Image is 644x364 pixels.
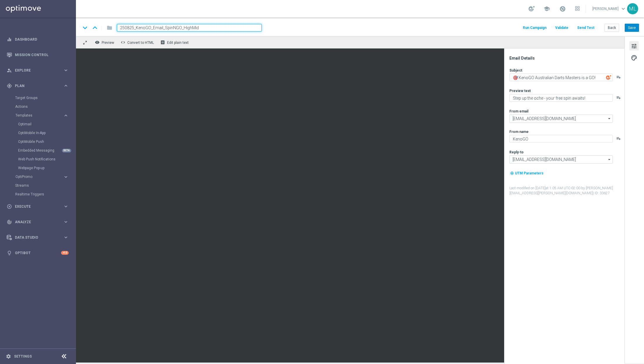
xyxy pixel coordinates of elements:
i: person_search [7,68,12,73]
div: Data Studio [7,235,63,240]
label: From email [509,109,528,114]
div: Embedded Messaging [18,146,75,155]
label: Subject [509,68,522,73]
span: OptiPromo [15,175,57,178]
i: play_circle_outline [7,204,12,209]
i: keyboard_arrow_right [63,204,69,209]
i: arrow_drop_down [607,115,612,122]
span: Convert to HTML [127,41,154,45]
i: keyboard_arrow_right [63,174,69,180]
button: tune [629,41,639,51]
button: play_circle_outline Execute keyboard_arrow_right [6,204,69,209]
i: track_changes [7,219,12,225]
button: playlist_add [616,75,621,79]
button: person_search Explore keyboard_arrow_right [6,68,69,73]
button: my_location UTM Parameters [509,170,544,176]
a: Actions [15,104,61,109]
button: Back [605,24,619,32]
i: keyboard_arrow_right [63,113,69,118]
button: Run Campaign [522,24,547,32]
button: track_changes Analyze keyboard_arrow_right [6,220,69,224]
label: Preview text [509,89,531,93]
button: palette [629,53,639,62]
a: OptiMobile Push [18,139,61,144]
label: Reply-to [509,150,524,155]
i: settings [6,354,11,359]
i: equalizer [7,37,12,42]
label: From name [509,129,529,134]
div: Realtime Triggers [15,190,75,199]
i: my_location [510,171,514,175]
div: Email Details [509,56,624,61]
input: Enter a unique template name [117,24,262,32]
div: OptiMobile Push [18,137,75,146]
span: Templates [15,114,57,117]
span: code [121,40,125,45]
div: Templates [15,114,63,117]
span: keyboard_arrow_down [620,6,626,12]
a: Settings [14,355,32,358]
span: | ID: 33627 [593,191,610,195]
button: lightbulb Optibot +10 [6,251,69,255]
a: Dashboard [15,32,69,47]
a: Streams [15,183,61,188]
div: +10 [61,251,69,255]
span: Analyze [15,220,63,224]
input: Select [509,115,613,123]
div: Templates [15,111,75,172]
i: keyboard_arrow_right [63,83,69,89]
button: equalizer Dashboard [6,37,69,42]
i: keyboard_arrow_right [63,219,69,225]
button: Validate [554,24,569,32]
i: remove_red_eye [95,40,100,45]
i: keyboard_arrow_right [63,235,69,240]
div: Optimail [18,120,75,129]
a: Web Push Notifications [18,157,61,162]
div: Mission Control [7,47,69,63]
input: Select [509,155,613,164]
span: school [544,6,550,12]
button: Mission Control [6,53,69,57]
span: Explore [15,69,63,72]
span: palette [631,54,637,62]
button: Send Test [576,24,595,32]
div: OptiPromo [15,175,63,178]
div: Webpage Pop-up [18,164,75,172]
button: receipt Edit plain text [159,39,191,46]
a: Realtime Triggers [15,192,61,197]
button: gps_fixed Plan keyboard_arrow_right [6,84,69,88]
a: Target Groups [15,96,61,100]
i: arrow_drop_down [607,156,612,163]
button: playlist_add [616,95,621,100]
span: Preview [102,41,114,45]
i: keyboard_arrow_right [63,67,69,73]
span: Execute [15,205,63,208]
div: Plan [7,83,63,89]
div: Explore [7,68,63,73]
div: Dashboard [7,32,69,47]
button: code Convert to HTML [119,39,157,46]
span: Data Studio [15,236,63,239]
div: Optibot [7,245,69,261]
a: Mission Control [15,47,69,63]
a: Optibot [15,245,61,261]
div: BETA [62,149,71,152]
button: playlist_add [616,136,621,141]
div: Execute [7,204,63,209]
label: Last modified on [DATE] at 1:05 AM UTC-02:00 by [PERSON_NAME][EMAIL_ADDRESS][PERSON_NAME][DOMAIN_... [509,186,624,196]
span: Edit plain text [167,41,189,45]
button: OptiPromo keyboard_arrow_right [15,174,69,179]
button: Data Studio keyboard_arrow_right [6,235,69,240]
i: receipt [160,40,165,45]
a: [PERSON_NAME]keyboard_arrow_down [592,4,627,13]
